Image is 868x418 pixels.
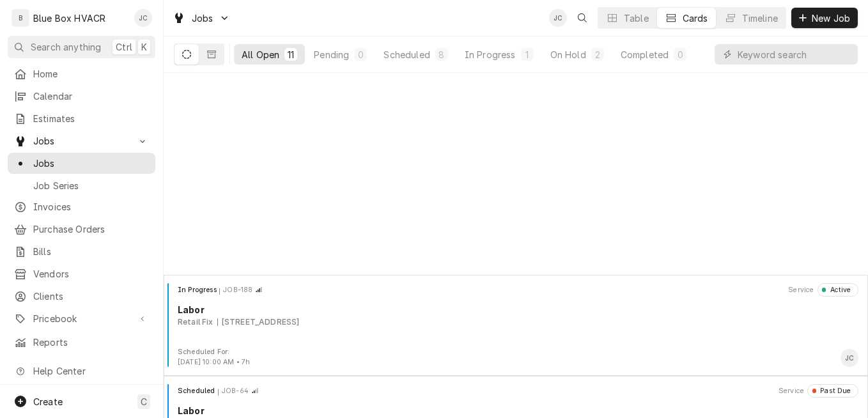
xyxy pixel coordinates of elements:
span: Search anything [31,40,101,54]
div: Completed [621,48,669,61]
div: 0 [676,48,684,61]
div: 2 [594,48,601,61]
button: Search anythingCtrlK [8,36,155,58]
div: Active [826,285,851,295]
a: Vendors [8,263,155,284]
span: Jobs [192,12,213,25]
span: New Job [809,12,853,25]
div: All Open [242,48,279,61]
div: Josh Canfield's Avatar [549,9,567,27]
a: Invoices [8,196,155,217]
a: Clients [8,286,155,307]
a: Bills [8,241,155,262]
div: Card Header Primary Content [178,384,259,397]
div: Card Body [169,303,863,328]
span: C [141,395,147,408]
div: Pending [314,48,349,61]
div: 8 [438,48,446,61]
span: Purchase Orders [33,222,149,236]
span: Reports [33,336,149,349]
span: Jobs [33,134,130,148]
div: Card Footer Extra Context [178,347,250,368]
input: Keyword search [738,44,851,65]
div: Object Subtext Primary [178,316,213,328]
div: JC [134,9,152,27]
div: Object Subtext Secondary [217,316,300,328]
span: Calendar [33,89,149,103]
span: Ctrl [116,40,132,54]
div: Josh Canfield's Avatar [134,9,152,27]
div: Object ID [222,386,249,396]
div: Job Card: JOB-188 [164,275,868,376]
span: Bills [33,245,149,258]
a: Home [8,63,155,84]
a: Go to Jobs [8,130,155,151]
div: Card Footer Primary Content [841,349,858,367]
div: Object Extra Context Header [779,386,804,396]
div: Scheduled [384,48,430,61]
span: K [141,40,147,54]
span: Estimates [33,112,149,125]
div: 1 [523,48,531,61]
div: Card Header [169,283,863,296]
div: Timeline [742,12,778,25]
span: Clients [33,290,149,303]
span: Vendors [33,267,149,281]
span: Create [33,396,63,407]
span: Job Series [33,179,149,192]
span: Invoices [33,200,149,213]
span: Home [33,67,149,81]
span: Jobs [33,157,149,170]
div: In Progress [465,48,516,61]
div: Table [624,12,649,25]
a: Reports [8,332,155,353]
a: Go to Pricebook [8,308,155,329]
div: Card Header [169,384,863,397]
span: Help Center [33,364,148,378]
div: JC [841,349,858,367]
div: Object Extra Context Footer Label [178,347,250,357]
div: 11 [287,48,295,61]
div: Blue Box HVACR [33,12,105,25]
div: Object Extra Context Footer Value [178,357,250,368]
a: Estimates [8,108,155,129]
div: Cards [683,12,708,25]
div: Card Header Secondary Content [788,283,858,296]
div: On Hold [550,48,586,61]
div: Object State [178,386,219,396]
button: Open search [572,8,593,28]
div: Object Title [178,404,858,417]
a: Job Series [8,175,155,196]
div: Object Status [807,384,858,397]
span: [DATE] 10:00 AM • 7h [178,358,250,366]
a: Jobs [8,153,155,174]
div: Past Due [816,386,851,396]
div: Object Subtext [178,316,858,328]
div: Object Status [818,283,858,296]
div: Object Extra Context Header [788,285,814,295]
a: Calendar [8,86,155,107]
div: Card Footer [169,347,863,368]
div: B [12,9,29,27]
a: Go to What's New [8,383,155,404]
div: Card Header Secondary Content [779,384,858,397]
div: Object Title [178,303,858,316]
div: Card Header Primary Content [178,283,263,296]
div: Object State [178,285,220,295]
a: Purchase Orders [8,219,155,240]
div: Object ID [223,285,252,295]
span: Pricebook [33,312,130,325]
div: Josh Canfield's Avatar [841,349,858,367]
div: 0 [357,48,364,61]
div: JC [549,9,567,27]
a: Go to Help Center [8,360,155,382]
button: New Job [791,8,858,28]
a: Go to Jobs [167,8,235,29]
